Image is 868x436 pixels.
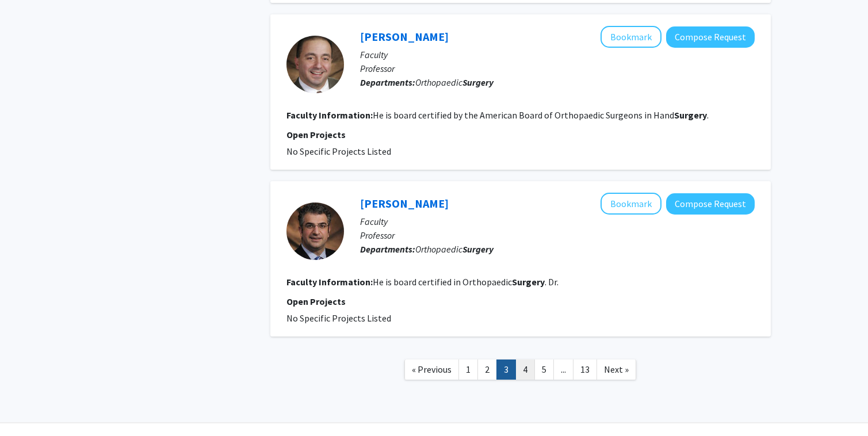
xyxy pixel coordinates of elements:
[534,359,554,380] a: 5
[573,359,597,380] a: 13
[666,26,755,48] button: Compose Request to Pedro Beredjiklian
[270,348,771,395] nav: Page navigation
[458,359,478,380] a: 1
[412,364,452,375] span: « Previous
[360,243,415,255] b: Departments:
[360,62,755,75] p: Professor
[515,359,535,380] a: 4
[415,243,494,255] span: Orthopaedic
[360,228,755,242] p: Professor
[286,128,755,141] p: Open Projects
[415,77,494,88] span: Orthopaedic
[373,109,709,121] fg-read-more: He is board certified by the American Board of Orthopaedic Surgeons in Hand .
[286,295,755,308] p: Open Projects
[286,276,373,288] b: Faculty Information:
[404,359,459,380] a: Previous
[604,364,629,375] span: Next »
[666,193,755,215] button: Compose Request to Joseph Abboud
[360,48,755,62] p: Faculty
[601,193,661,215] button: Add Joseph Abboud to Bookmarks
[462,243,494,255] b: Surgery
[477,359,497,380] a: 2
[286,312,391,324] span: No Specific Projects Listed
[674,109,707,121] b: Surgery
[286,146,391,157] span: No Specific Projects Listed
[360,196,449,211] a: [PERSON_NAME]
[512,276,545,288] b: Surgery
[360,77,415,88] b: Departments:
[601,26,661,48] button: Add Pedro Beredjiklian to Bookmarks
[596,359,636,380] a: Next
[286,109,373,121] b: Faculty Information:
[561,364,566,375] span: ...
[9,384,49,427] iframe: Chat
[462,77,494,88] b: Surgery
[360,29,449,44] a: [PERSON_NAME]
[373,276,559,288] fg-read-more: He is board certified in Orthopaedic . Dr.
[496,359,516,380] a: 3
[360,215,755,228] p: Faculty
